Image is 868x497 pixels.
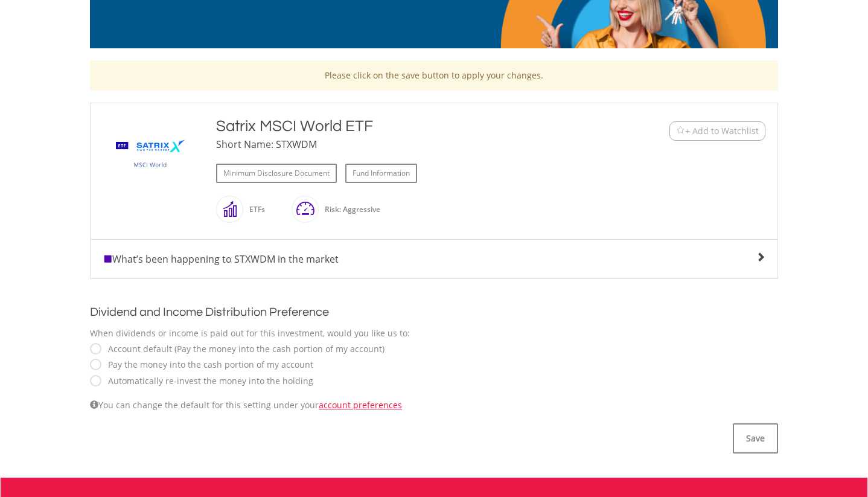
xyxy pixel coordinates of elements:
[345,164,417,183] a: Fund Information
[319,399,402,411] a: account preferences
[102,375,313,387] label: Automatically re-invest the money into the holding
[216,137,595,152] div: Short Name: STXWDM
[90,399,778,411] div: You can change the default for this setting under your
[103,252,339,266] span: What’s been happening to STXWDM in the market
[90,303,778,321] h2: Dividend and Income Distribution Preference
[243,195,265,224] div: ETFs
[90,60,778,91] div: Please click on the save button to apply your changes.
[102,359,313,371] label: Pay the money into the cash portion of my account
[685,125,759,137] span: + Add to Watchlist
[669,121,765,141] button: Watchlist + Add to Watchlist
[676,126,685,135] img: Watchlist
[319,195,380,224] div: Risk: Aggressive
[102,343,385,355] label: Account default (Pay the money into the cash portion of my account)
[216,115,595,137] div: Satrix MSCI World ETF
[733,423,778,454] button: Save
[216,164,337,183] a: Minimum Disclosure Document
[90,327,778,339] div: When dividends or income is paid out for this investment, would you like us to:
[105,127,196,184] img: TFSA.STXWDM.png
